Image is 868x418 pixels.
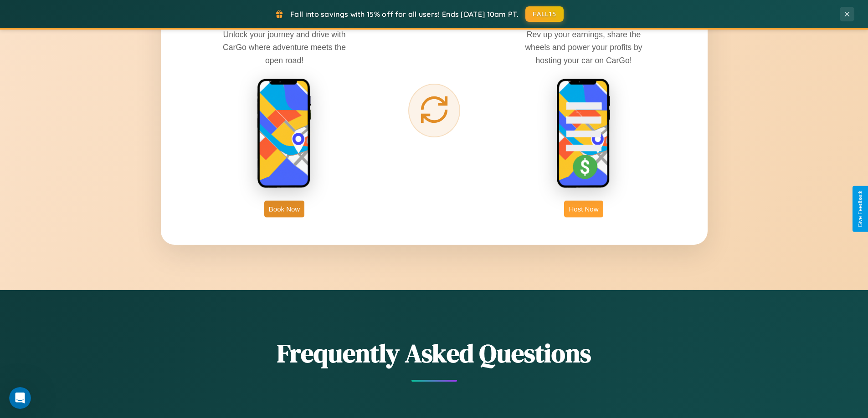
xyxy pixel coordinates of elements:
button: Host Now [564,201,603,217]
div: Give Feedback [857,191,863,227]
img: rent phone [257,78,312,189]
p: Unlock your journey and drive with CarGo where adventure meets the open road! [216,28,353,66]
iframe: Intercom live chat [9,387,31,409]
p: Rev up your earnings, share the wheels and power your profits by hosting your car on CarGo! [515,28,652,66]
img: host phone [556,78,611,189]
span: Fall into savings with 15% off for all users! Ends [DATE] 10am PT. [290,10,519,19]
h2: Frequently Asked Questions [161,336,708,371]
button: Book Now [264,201,304,217]
button: FALL15 [525,6,564,22]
